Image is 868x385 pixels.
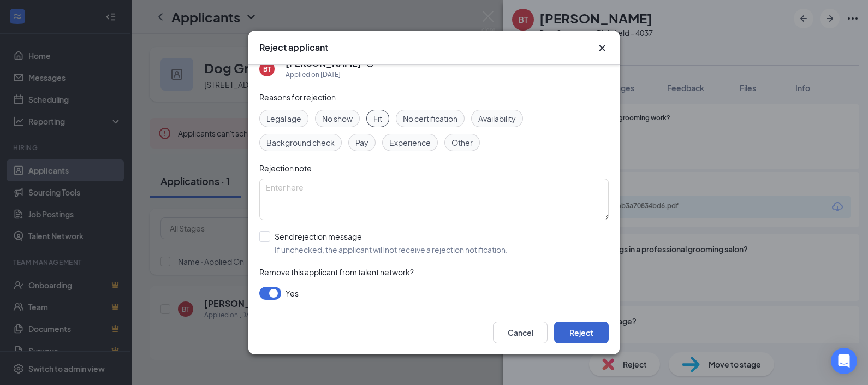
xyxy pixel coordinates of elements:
span: Pay [355,137,368,149]
svg: Cross [596,42,609,55]
span: Experience [389,137,431,149]
span: Background check [266,137,335,149]
div: Open Intercom Messenger [831,348,857,374]
h3: Reject applicant [259,42,328,54]
div: Applied on [DATE] [286,69,374,80]
span: Availability [478,112,516,125]
span: Fit [373,112,382,125]
button: Close [596,42,609,55]
button: Reject [554,322,609,343]
span: Legal age [266,112,301,125]
div: BT [263,64,271,74]
span: Other [451,137,473,149]
span: No show [322,112,353,125]
span: Reasons for rejection [259,92,336,102]
span: Remove this applicant from talent network? [259,267,414,277]
button: Cancel [493,322,548,343]
span: Rejection note [259,163,312,173]
span: No certification [403,112,457,125]
span: Yes [286,287,299,300]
